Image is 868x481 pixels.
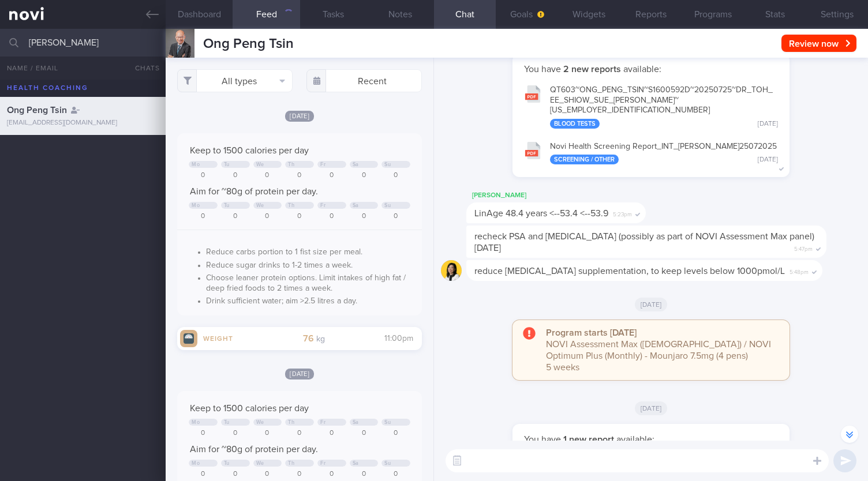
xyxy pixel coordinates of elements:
div: Weight [197,333,244,343]
div: Tu [224,419,230,426]
div: 0 [221,212,250,221]
div: Su [384,419,391,426]
div: Th [288,202,294,209]
div: Mo [192,419,200,426]
div: Th [288,419,294,426]
div: Fr [320,161,325,168]
div: [DATE] [758,156,778,164]
li: Reduce sugar drinks to 1-2 times a week. [206,258,410,271]
li: Drink sufficient water; aim >2.5 litres a day. [206,294,410,307]
div: Mo [192,202,200,209]
button: Novi Health Screening Report_INT_[PERSON_NAME]25072025 Screening / Other [DATE] [518,134,784,171]
div: Screening / Other [550,155,619,164]
div: 0 [317,212,346,221]
div: 0 [189,470,218,479]
div: 0 [350,212,379,221]
div: [DATE] [758,120,778,129]
div: 0 [189,429,218,438]
div: Novi Health Screening Report_ INT_ [PERSON_NAME] 25072025 [550,142,778,165]
div: 0 [189,171,218,180]
div: Th [288,460,294,467]
div: 0 [317,470,346,479]
span: [DATE] [285,369,314,379]
div: Tu [224,161,230,168]
div: 0 [253,171,282,180]
span: 11:00pm [384,335,413,343]
div: 0 [317,171,346,180]
div: Fr [320,460,325,467]
span: 5:48pm [790,265,809,276]
div: 0 [350,470,379,479]
div: Sa [353,460,359,467]
div: 0 [317,429,346,438]
div: Fr [320,202,325,209]
div: Su [384,460,391,467]
span: Keep to 1500 calories per day [190,146,309,155]
div: 0 [285,429,314,438]
button: Review now [781,35,856,52]
button: QT603~ONG_PENG_TSIN~S1600592D~20250725~DR_TOH_EE_SHIOW_SUE_[PERSON_NAME]~[US_EMPLOYER_IDENTIFICAT... [518,78,784,134]
strong: 76 [303,334,314,343]
small: kg [316,335,325,343]
span: Ong Peng Tsin [203,37,294,51]
span: [DATE] [635,401,668,415]
div: 0 [381,212,410,221]
div: We [256,161,264,168]
div: 0 [221,429,250,438]
div: 0 [221,470,250,479]
div: Tu [224,460,230,467]
button: All types [177,69,293,92]
div: 0 [285,212,314,221]
div: We [256,202,264,209]
div: 0 [350,171,379,180]
span: reduce [MEDICAL_DATA] supplementation, to keep levels below 1000pmol/L [474,266,785,276]
div: 0 [285,171,314,180]
div: Mo [192,460,200,467]
span: 5 weeks [546,363,579,372]
div: Tu [224,202,230,209]
p: You have available: [524,63,778,75]
strong: Program starts [DATE] [546,328,637,337]
div: 0 [253,470,282,479]
div: 0 [381,470,410,479]
span: NOVI Assessment Max ([DEMOGRAPHIC_DATA]) / NOVI Optimum Plus (Monthly) - Mounjaro 7.5mg (4 pens) [546,340,771,360]
div: 0 [253,212,282,221]
div: Su [384,202,391,209]
div: Sa [353,161,359,168]
div: 0 [253,429,282,438]
span: 5:23pm [613,208,632,219]
span: LinAge 48.4 years <--53.4 <--53.9 [474,209,608,218]
span: [DATE] [635,298,668,311]
strong: 2 new reports [561,65,623,74]
div: Sa [353,419,359,426]
div: [PERSON_NAME] [466,189,680,202]
div: Mo [192,161,200,168]
strong: 1 new report [561,435,616,444]
div: Su [384,161,391,168]
span: Aim for ~80g of protein per day. [190,187,318,196]
div: 0 [381,171,410,180]
span: Keep to 1500 calories per day [190,404,309,413]
div: 0 [189,212,218,221]
div: 0 [285,470,314,479]
div: Th [288,161,294,168]
span: 5:47pm [794,242,813,253]
div: Sa [353,202,359,209]
button: Chats [119,57,166,80]
span: [DATE] [285,111,314,122]
li: Reduce carbs portion to 1 fist size per meal. [206,245,410,258]
div: We [256,460,264,467]
span: Aim for ~80g of protein per day. [190,445,318,454]
div: [EMAIL_ADDRESS][DOMAIN_NAME] [7,119,159,127]
div: 0 [381,429,410,438]
p: You have available: [524,434,778,445]
span: recheck PSA and [MEDICAL_DATA] (possibly as part of NOVI Assessment Max panel) [DATE] [474,232,814,253]
div: QT603~ONG_ PENG_ TSIN~S1600592D~20250725~DR_ TOH_ EE_ SHIOW_ SUE_ [PERSON_NAME]~[US_EMPLOYER_IDEN... [550,85,778,129]
li: Choose leaner protein options. Limit intakes of high fat / deep fried foods to 2 times a week. [206,270,410,294]
div: Fr [320,419,325,426]
div: 0 [350,429,379,438]
div: Blood Tests [550,119,600,129]
div: 0 [221,171,250,180]
div: We [256,419,264,426]
span: Ong Peng Tsin [7,106,67,115]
